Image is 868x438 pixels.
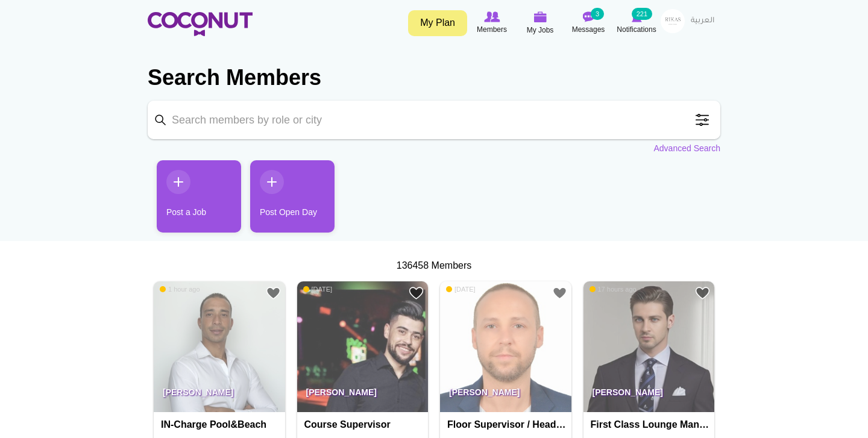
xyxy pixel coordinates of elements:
a: Add to Favourites [266,286,281,301]
a: Advanced Search [653,142,720,154]
span: My Jobs [527,24,554,36]
li: 1 / 2 [148,160,232,242]
p: [PERSON_NAME] [440,378,571,412]
span: Messages [572,23,605,36]
img: Home [148,12,253,36]
p: [PERSON_NAME] [583,378,715,412]
p: [PERSON_NAME] [297,378,429,412]
a: My Jobs My Jobs [516,9,564,37]
h4: Floor Supervisor / Head Waiter / Vip Waiter [447,419,567,430]
a: Browse Members Members [468,9,516,37]
h4: First Class Lounge Manager [591,419,711,430]
span: 1 hour ago [160,285,200,293]
input: Search members by role or city [148,101,720,139]
span: 17 hours ago [590,285,637,293]
img: My Jobs [533,11,547,22]
span: [DATE] [446,285,476,293]
a: Post a Job [157,160,241,233]
span: Members [477,23,507,36]
a: Notifications Notifications 221 [612,9,661,37]
img: Browse Members [484,11,500,22]
a: Post Open Day [250,160,335,233]
h2: Search Members [148,63,720,92]
img: Messages [582,11,594,22]
a: العربية [685,9,720,33]
span: Notifications [617,23,656,36]
div: 136458 Members [148,259,720,273]
small: 3 [591,8,604,20]
li: 2 / 2 [241,160,325,242]
img: Notifications [632,11,642,22]
a: Add to Favourites [552,286,567,301]
h4: IN-Charge pool&beach [161,419,281,430]
a: Add to Favourites [409,286,424,301]
p: [PERSON_NAME] [154,378,285,412]
a: Messages Messages 3 [564,9,612,37]
a: Add to Favourites [695,286,710,301]
small: 221 [632,8,652,20]
a: My Plan [408,10,467,36]
span: [DATE] [303,285,333,293]
h4: Course supervisor [304,419,424,430]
